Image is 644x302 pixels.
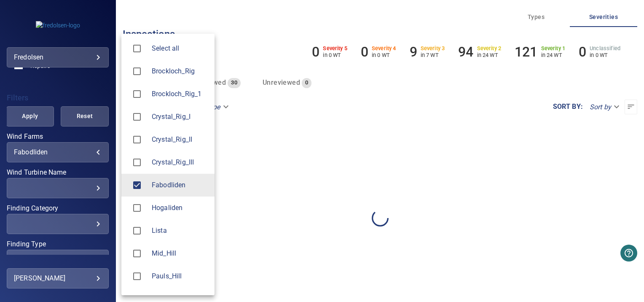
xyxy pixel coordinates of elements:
[152,89,208,99] span: Brockloch_Rig_1
[128,108,146,126] span: Crystal_Rig_I
[152,112,208,122] span: Crystal_Rig_I
[128,85,146,103] span: Brockloch_Rig_1
[152,66,208,76] span: Brockloch_Rig
[152,271,208,281] span: Pauls_Hill
[152,271,208,281] div: Wind Farms Pauls_Hill
[152,43,208,54] span: Select all
[152,180,208,190] span: Fabodliden
[152,226,208,236] div: Wind Farms Lista
[128,154,146,171] span: Crystal_Rig_III
[152,157,208,167] span: Crystal_Rig_III
[152,66,208,76] div: Wind Farms Brockloch_Rig
[128,62,146,80] span: Brockloch_Rig
[152,248,208,259] span: Mid_Hill
[152,248,208,259] div: Wind Farms Mid_Hill
[128,222,146,240] span: Lista
[152,203,208,213] span: Hogaliden
[152,203,208,213] div: Wind Farms Hogaliden
[152,112,208,122] div: Wind Farms Crystal_Rig_I
[128,245,146,262] span: Mid_Hill
[128,176,146,194] span: Fabodliden
[152,135,208,145] span: Crystal_Rig_II
[152,157,208,167] div: Wind Farms Crystal_Rig_III
[152,89,208,99] div: Wind Farms Brockloch_Rig_1
[128,131,146,148] span: Crystal_Rig_II
[152,226,208,236] span: Lista
[128,267,146,285] span: Pauls_Hill
[152,180,208,190] div: Wind Farms Fabodliden
[152,135,208,145] div: Wind Farms Crystal_Rig_II
[128,199,146,217] span: Hogaliden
